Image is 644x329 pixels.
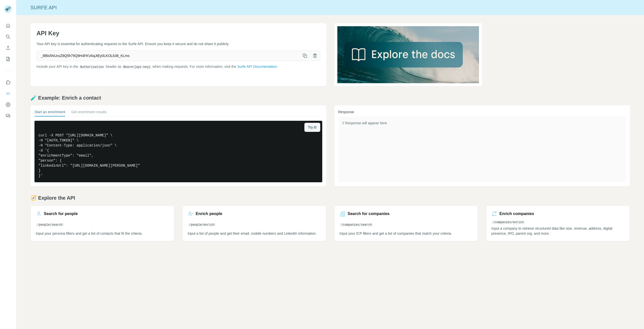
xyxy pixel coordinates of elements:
[342,121,387,125] span: // Response will appear here
[182,205,326,241] a: Enrich people/people/enrichInput a list of people and get their email, mobile numbers and LinkedI...
[4,111,12,120] button: Feedback
[30,194,630,201] h2: 🧭 Explore the API
[4,21,12,30] button: Quick start
[36,231,169,236] p: Input your persona filters and get a list of contacts that fit the criteria.
[304,123,320,132] button: Try it!
[36,223,64,227] code: /people/search
[237,65,277,69] a: Surfe API Documentation
[34,121,322,182] pre: curl -X POST "[URL][DOMAIN_NAME]" \ -H "[AUTH_TOKEN]" \ -H "Content-Type: application/json" \ -d ...
[4,32,12,41] button: Search
[196,211,222,217] h3: Enrich people
[37,51,300,60] span: _8lBs5NUcsZ8Q5h79Q9H4FKVAqJtEy0LKOLb38_KLms
[4,89,12,98] button: Use Surfe API
[491,221,525,224] code: /companies/enrich
[340,223,373,227] code: /companies/search
[348,211,390,217] h3: Search for companies
[30,94,630,101] h2: 🧪 Example: Enrich a contact
[4,43,12,52] button: Enrich CSV
[4,100,12,109] button: Dashboard
[340,231,473,236] p: Input your ICP filters and get a list of companies that match your criteria.
[122,65,151,69] code: Bearer {api-key}
[491,226,625,236] p: Input a company to retrieve structured data like size, revenue, address, digital presence, IPO, p...
[36,41,320,46] p: Your API key is essential for authenticating requests to the Surfe API. Ensure you keep it secure...
[36,64,320,69] p: Include your API key in the header as when making requests. For more information, visit the .
[188,231,321,236] p: Input a list of people and get their email, mobile numbers and LinkedIn information.
[71,109,107,116] button: Get enrichment results
[486,205,630,241] a: Enrich companies/companies/enrichInput a company to retrieve structured data like size, revenue, ...
[30,205,174,241] a: Search for people/people/searchInput your persona filters and get a list of contacts that fit the...
[36,29,320,37] h1: API Key
[34,109,65,116] button: Start an enrichment
[4,78,12,87] button: Use Surfe on LinkedIn
[499,211,534,217] h3: Enrich companies
[16,4,644,11] div: Surfe API
[308,125,316,130] span: Try it!
[79,65,105,69] code: Authorization
[334,205,478,241] a: Search for companies/companies/searchInput your ICP filters and get a list of companies that matc...
[44,211,78,217] h3: Search for people
[338,109,626,114] h3: Response
[188,223,216,227] code: /people/enrich
[4,54,12,64] button: My lists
